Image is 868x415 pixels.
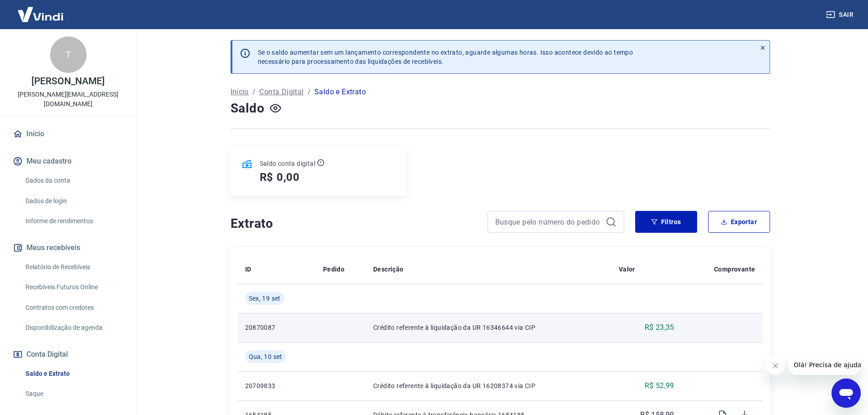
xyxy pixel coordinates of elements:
iframe: Botão para abrir a janela de mensagens [832,379,861,408]
button: Filtros [635,211,697,233]
span: Olá! Precisa de ajuda? [5,6,77,14]
h5: R$ 0,00 [260,170,300,184]
span: Qua, 10 set [249,352,282,361]
button: Meus recebíveis [11,238,125,258]
a: Contratos com credores [22,298,125,317]
p: Comprovante [714,265,755,274]
button: Meu cadastro [11,151,125,171]
a: Recebíveis Futuros Online [22,278,125,297]
a: Informe de rendimentos [22,212,125,231]
iframe: Fechar mensagem [766,357,785,375]
a: Saque [22,384,125,403]
a: Saldo e Extrato [22,364,125,383]
a: Dados de login [22,192,125,210]
a: Conta Digital [259,87,303,97]
p: Crédito referente à liquidação da UR 16346644 via CIP [373,323,604,332]
button: Conta Digital [11,344,125,364]
span: Sex, 19 set [249,294,281,303]
p: [PERSON_NAME][EMAIL_ADDRESS][DOMAIN_NAME] [7,90,129,109]
p: ID [245,265,252,274]
iframe: Mensagem da empresa [788,355,861,375]
p: 20709833 [245,381,308,390]
a: Início [231,87,249,97]
a: Dados da conta [22,171,125,190]
p: R$ 23,35 [645,322,674,333]
input: Busque pelo número do pedido [495,215,602,229]
p: / [252,87,256,97]
img: Vindi [11,0,70,28]
a: Início [11,124,125,144]
button: Exportar [708,211,770,233]
p: / [308,87,311,97]
p: Saldo e Extrato [314,87,366,97]
p: 20870087 [245,323,308,332]
p: R$ 52,99 [645,380,674,391]
p: Se o saldo aumentar sem um lançamento correspondente no extrato, aguarde algumas horas. Isso acon... [258,48,633,66]
p: Descrição [373,265,404,274]
p: Crédito referente à liquidação da UR 16208374 via CIP [373,381,604,390]
a: Disponibilização de agenda [22,318,125,337]
h4: Extrato [231,215,477,233]
p: Pedido [323,265,344,274]
p: Saldo conta digital [260,159,316,168]
h4: Saldo [231,99,265,118]
p: Valor [619,265,635,274]
div: T [50,36,87,73]
p: [PERSON_NAME] [31,77,104,86]
a: Relatório de Recebíveis [22,258,125,277]
button: Sair [824,6,857,23]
